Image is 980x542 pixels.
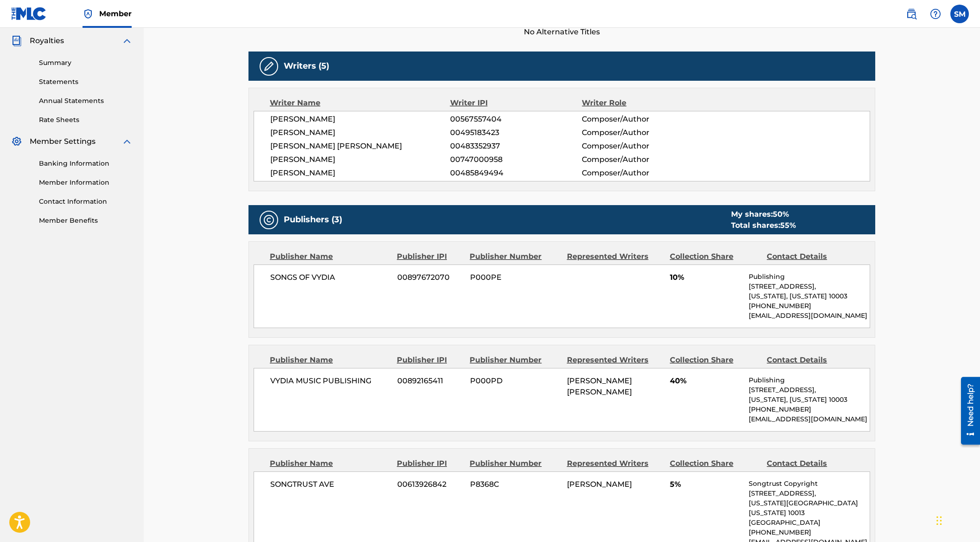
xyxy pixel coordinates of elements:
span: 55 % [780,221,796,230]
div: Publisher Number [470,355,560,366]
span: 00567557404 [450,114,582,125]
div: Publisher IPI [397,458,463,469]
span: 00892165411 [397,375,463,387]
iframe: Chat Widget [934,497,980,542]
p: [GEOGRAPHIC_DATA] [749,518,870,528]
p: [US_STATE], [US_STATE] 10003 [749,291,870,301]
p: [US_STATE][GEOGRAPHIC_DATA][US_STATE] 10013 [749,498,870,518]
p: [EMAIL_ADDRESS][DOMAIN_NAME] [749,414,870,424]
span: P000PE [470,272,560,283]
span: P8368C [470,479,560,490]
span: [PERSON_NAME] [PERSON_NAME] [567,376,632,396]
div: Publisher IPI [397,355,463,366]
a: Contact Information [39,197,133,206]
p: [PHONE_NUMBER] [749,528,870,537]
div: Writer Role [582,97,702,109]
span: 00483352937 [450,141,582,152]
h5: Writers (5) [284,61,329,71]
div: Publisher IPI [397,251,463,262]
span: SONGTRUST AVE [270,479,390,490]
a: Annual Statements [39,96,133,106]
p: [STREET_ADDRESS], [749,489,870,498]
div: User Menu [950,5,969,23]
div: Drag [936,507,942,535]
div: Writer IPI [450,97,582,109]
p: [PHONE_NUMBER] [749,301,870,311]
span: VYDIA MUSIC PUBLISHING [270,375,390,387]
span: No Alternative Titles [248,26,875,38]
span: 40% [670,375,742,387]
span: 00485849494 [450,168,582,179]
span: 00495183423 [450,127,582,138]
span: [PERSON_NAME] [270,168,450,179]
p: [STREET_ADDRESS], [749,385,870,395]
iframe: Resource Center [954,374,980,448]
span: 00613926842 [397,479,463,490]
img: Royalties [11,35,22,46]
div: Collection Share [670,355,760,366]
p: [US_STATE], [US_STATE] 10003 [749,395,870,405]
div: Writer Name [270,97,450,109]
div: Publisher Name [270,458,390,469]
div: Total shares: [731,220,796,231]
span: 50 % [773,210,789,219]
a: Member Benefits [39,216,133,226]
span: 00897672070 [397,272,463,283]
span: Composer/Author [582,114,702,125]
img: Member Settings [11,136,22,147]
img: search [906,8,917,19]
img: expand [121,35,133,46]
span: 10% [670,272,742,283]
div: Represented Writers [567,458,663,469]
div: Collection Share [670,251,760,262]
h5: Publishers (3) [284,214,342,225]
span: [PERSON_NAME] [270,127,450,138]
div: Collection Share [670,458,760,469]
div: Contact Details [767,355,857,366]
span: [PERSON_NAME] [270,114,450,125]
span: Member Settings [30,136,95,147]
div: Publisher Number [470,458,560,469]
span: Composer/Author [582,154,702,165]
span: [PERSON_NAME] [270,154,450,165]
a: Member Information [39,178,133,187]
span: Composer/Author [582,141,702,152]
p: Publishing [749,272,870,282]
div: Publisher Name [270,251,390,262]
p: Songtrust Copyright [749,479,870,489]
p: [EMAIL_ADDRESS][DOMAIN_NAME] [749,311,870,321]
p: Publishing [749,375,870,385]
img: Top Rightsholder [83,8,94,19]
img: Writers [263,61,274,72]
div: Represented Writers [567,355,663,366]
span: SONGS OF VYDIA [270,272,390,283]
a: Rate Sheets [39,115,133,125]
div: Contact Details [767,251,857,262]
p: [PHONE_NUMBER] [749,405,870,414]
span: P000PD [470,375,560,387]
span: [PERSON_NAME] [PERSON_NAME] [270,141,450,152]
img: Publishers [263,214,274,226]
a: Statements [39,77,133,87]
div: Help [926,5,945,23]
span: Member [99,8,132,19]
img: help [930,8,941,19]
a: Banking Information [39,159,133,168]
p: [STREET_ADDRESS], [749,282,870,291]
div: Contact Details [767,458,857,469]
img: expand [121,136,133,147]
span: 00747000958 [450,154,582,165]
span: Royalties [30,35,64,46]
div: My shares: [731,209,796,220]
div: Publisher Name [270,355,390,366]
span: Composer/Author [582,168,702,179]
span: 5% [670,479,742,490]
a: Summary [39,58,133,68]
div: Represented Writers [567,251,663,262]
img: MLC Logo [11,7,47,20]
a: Public Search [902,5,921,23]
span: [PERSON_NAME] [567,480,632,489]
